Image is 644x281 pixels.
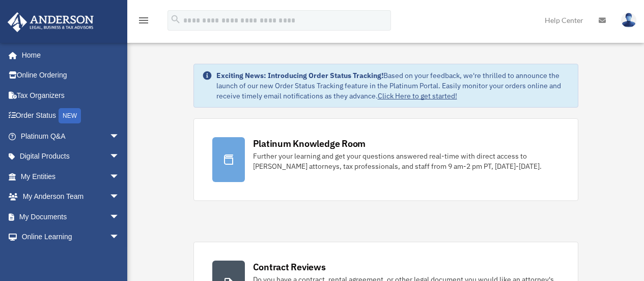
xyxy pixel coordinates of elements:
[7,45,130,65] a: Home
[7,106,135,126] a: Order StatusNEW
[170,14,181,25] i: search
[5,12,97,32] img: Anderson Advisors Platinum Portal
[621,13,636,28] img: User Pic
[378,91,457,100] a: Click Here to get started!
[7,85,135,106] a: Tax Organizers
[109,146,130,167] span: arrow_drop_down
[193,118,578,201] a: Platinum Knowledge Room Further your learning and get your questions answered real-time with dire...
[253,261,326,273] div: Contract Reviews
[216,70,570,101] div: Based on your feedback, we're thrilled to announce the launch of our new Order Status Tracking fe...
[7,227,135,247] a: Online Learningarrow_drop_down
[7,166,135,187] a: My Entitiesarrow_drop_down
[109,126,130,147] span: arrow_drop_down
[109,227,130,248] span: arrow_drop_down
[109,207,130,227] span: arrow_drop_down
[7,65,135,86] a: Online Ordering
[253,151,559,171] div: Further your learning and get your questions answered real-time with direct access to [PERSON_NAM...
[7,207,135,227] a: My Documentsarrow_drop_down
[109,166,130,187] span: arrow_drop_down
[59,108,81,123] div: NEW
[253,137,366,150] div: Platinum Knowledge Room
[7,126,135,146] a: Platinum Q&Aarrow_drop_down
[137,18,150,27] a: menu
[7,187,135,207] a: My Anderson Teamarrow_drop_down
[109,187,130,208] span: arrow_drop_down
[7,146,135,167] a: Digital Productsarrow_drop_down
[137,14,150,27] i: menu
[216,71,383,80] strong: Exciting News: Introducing Order Status Tracking!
